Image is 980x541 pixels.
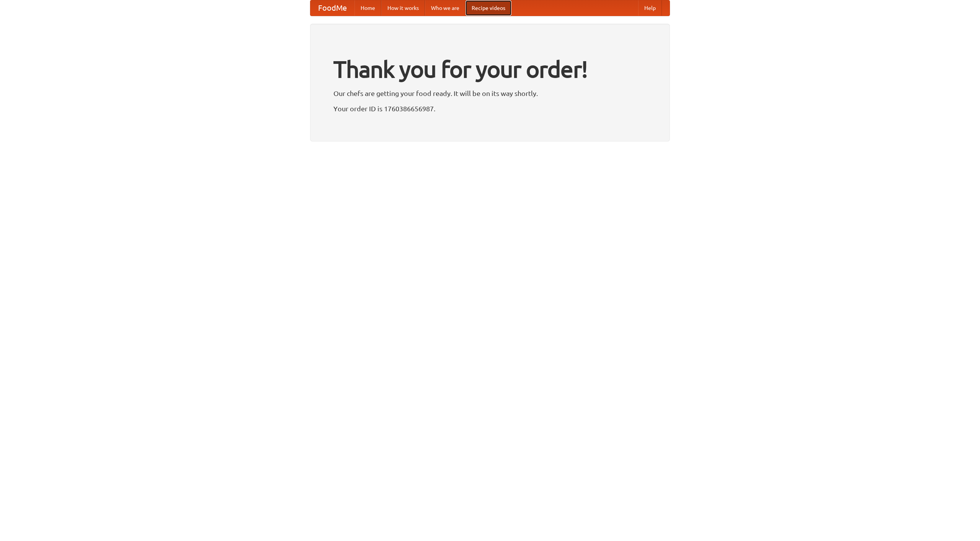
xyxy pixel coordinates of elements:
a: FoodMe [310,0,354,16]
p: Our chefs are getting your food ready. It will be on its way shortly. [333,88,647,99]
p: Your order ID is 1760386656987. [333,103,647,114]
a: Help [638,0,662,16]
a: Who we are [425,0,465,16]
h1: Thank you for your order! [333,51,647,88]
a: Recipe videos [465,0,511,16]
a: Home [354,0,381,16]
a: How it works [381,0,425,16]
